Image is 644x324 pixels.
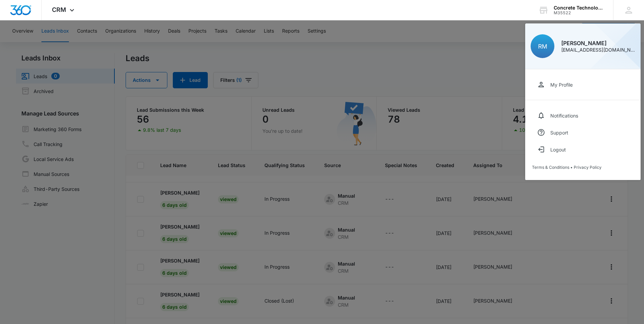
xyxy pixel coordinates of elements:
a: Terms & Conditions [532,165,569,170]
button: Logout [532,141,634,158]
a: Privacy Policy [574,165,602,170]
div: [EMAIL_ADDRESS][DOMAIN_NAME] [561,48,635,52]
div: Logout [550,147,566,152]
div: [PERSON_NAME] [561,40,635,46]
span: RM [538,43,547,50]
div: • [532,165,634,170]
div: Support [550,130,568,136]
div: Notifications [550,113,578,119]
div: account name [554,5,603,11]
a: Support [532,124,634,141]
span: CRM [52,6,66,13]
a: My Profile [532,76,634,93]
div: account id [554,11,603,15]
div: My Profile [550,82,573,88]
a: Notifications [532,107,634,124]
